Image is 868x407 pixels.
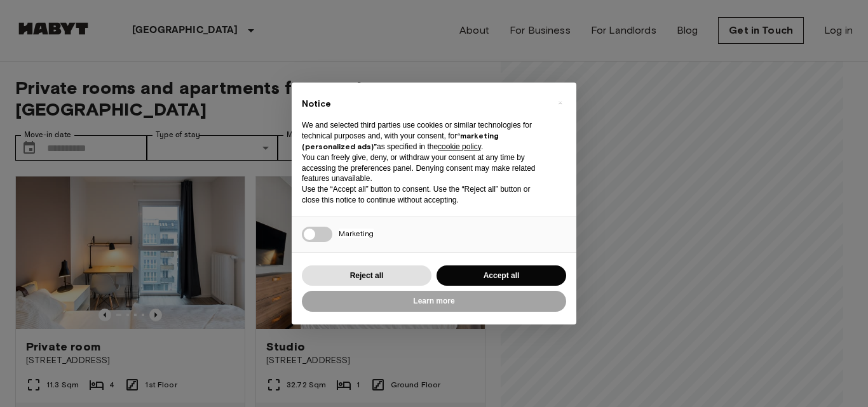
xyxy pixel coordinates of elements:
[437,265,566,286] button: Accept all
[302,184,546,206] p: Use the “Accept all” button to consent. Use the “Reject all” button or close this notice to conti...
[558,95,562,110] span: ×
[302,120,546,152] p: We and selected third parties use cookies or similar technologies for technical purposes and, wit...
[302,291,566,312] button: Learn more
[339,229,374,238] span: Marketing
[550,93,570,113] button: Close this notice
[302,98,546,110] h2: Notice
[302,131,499,151] strong: “marketing (personalized ads)”
[438,142,481,151] a: cookie policy
[302,265,431,286] button: Reject all
[302,152,546,184] p: You can freely give, deny, or withdraw your consent at any time by accessing the preferences pane...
